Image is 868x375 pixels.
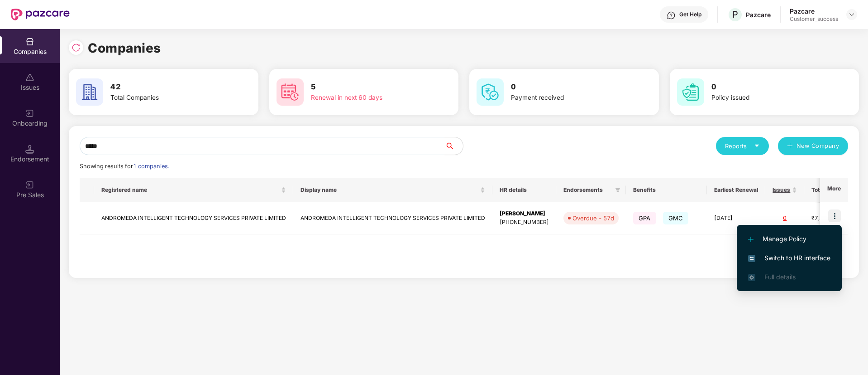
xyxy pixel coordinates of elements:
[748,253,830,263] span: Switch to HR interface
[765,178,804,202] th: Issues
[748,234,830,244] span: Manage Policy
[811,186,850,194] span: Total Premium
[311,81,425,93] h3: 5
[613,185,622,195] span: filter
[748,274,755,281] img: svg+xml;base64,PHN2ZyB4bWxucz0iaHR0cDovL3d3dy53My5vcmcvMjAwMC9zdmciIHdpZHRoPSIxNi4zNjMiIGhlaWdodD...
[764,273,796,281] span: Full details
[110,93,224,103] div: Total Companies
[293,178,492,202] th: Display name
[711,81,825,93] h3: 0
[848,11,855,18] img: svg+xml;base64,PHN2ZyBpZD0iRHJvcGRvd24tMzJ4MzIiIHhtbG5zPSJodHRwOi8vd3d3LnczLm9yZy8yMDAwL3N2ZyIgd2...
[773,214,797,223] div: 0
[25,37,34,46] img: svg+xml;base64,PHN2ZyBpZD0iQ29tcGFuaWVzIiB4bWxucz0iaHR0cDovL3d3dy53My5vcmcvMjAwMC9zdmciIHdpZHRoPS...
[707,178,765,202] th: Earliest Renewal
[711,93,825,103] div: Policy issued
[563,186,611,194] span: Endorsements
[615,187,620,193] span: filter
[667,11,676,20] img: svg+xml;base64,PHN2ZyBpZD0iSGVscC0zMngzMiIgeG1sbnM9Imh0dHA6Ly93d3cudzMub3JnLzIwMDAvc3ZnIiB3aWR0aD...
[748,255,755,262] img: svg+xml;base64,PHN2ZyB4bWxucz0iaHR0cDovL3d3dy53My5vcmcvMjAwMC9zdmciIHdpZHRoPSIxNiIgaGVpZ2h0PSIxNi...
[804,178,864,202] th: Total Premium
[88,38,161,58] h1: Companies
[25,180,34,190] img: svg+xml;base64,PHN2ZyB3aWR0aD0iMjAiIGhlaWdodD0iMjAiIHZpZXdCb3g9IjAgMCAyMCAyMCIgZmlsbD0ibm9uZSIgeG...
[572,214,614,223] div: Overdue - 57d
[679,11,701,18] div: Get Help
[25,145,34,154] img: svg+xml;base64,PHN2ZyB3aWR0aD0iMTQuNSIgaGVpZ2h0PSIxNC41IiB2aWV3Qm94PSIwIDAgMTYgMTYiIGZpbGw9Im5vbm...
[778,137,848,155] button: plusNew Company
[790,15,838,23] div: Customer_success
[811,214,857,223] div: ₹7,34,170.04
[94,202,293,234] td: ANDROMEDA INTELLIGENT TECHNOLOGY SERVICES PRIVATE LIMITED
[828,209,841,222] img: icon
[101,186,279,194] span: Registered name
[477,78,504,106] img: svg+xml;base64,PHN2ZyB4bWxucz0iaHR0cDovL3d3dy53My5vcmcvMjAwMC9zdmciIHdpZHRoPSI2MCIgaGVpZ2h0PSI2MC...
[732,9,738,20] span: P
[94,178,293,202] th: Registered name
[444,142,463,150] span: search
[500,209,549,218] div: [PERSON_NAME]
[787,143,793,150] span: plus
[11,9,70,20] img: New Pazcare Logo
[663,212,689,224] span: GMC
[300,186,478,194] span: Display name
[311,93,425,103] div: Renewal in next 60 days
[444,137,463,155] button: search
[492,178,556,202] th: HR details
[796,141,839,151] span: New Company
[790,7,838,15] div: Pazcare
[746,10,771,19] div: Pazcare
[293,202,492,234] td: ANDROMEDA INTELLIGENT TECHNOLOGY SERVICES PRIVATE LIMITED
[76,78,103,106] img: svg+xml;base64,PHN2ZyB4bWxucz0iaHR0cDovL3d3dy53My5vcmcvMjAwMC9zdmciIHdpZHRoPSI2MCIgaGVpZ2h0PSI2MC...
[277,78,304,106] img: svg+xml;base64,PHN2ZyB4bWxucz0iaHR0cDovL3d3dy53My5vcmcvMjAwMC9zdmciIHdpZHRoPSI2MCIgaGVpZ2h0PSI2MC...
[133,163,169,170] span: 1 companies.
[707,202,765,234] td: [DATE]
[626,178,707,202] th: Benefits
[511,81,625,93] h3: 0
[25,109,34,118] img: svg+xml;base64,PHN2ZyB3aWR0aD0iMjAiIGhlaWdodD0iMjAiIHZpZXdCb3g9IjAgMCAyMCAyMCIgZmlsbD0ibm9uZSIgeG...
[725,141,760,151] div: Reports
[748,237,754,242] img: svg+xml;base64,PHN2ZyB4bWxucz0iaHR0cDovL3d3dy53My5vcmcvMjAwMC9zdmciIHdpZHRoPSIxMi4yMDEiIGhlaWdodD...
[72,43,81,52] img: svg+xml;base64,PHN2ZyBpZD0iUmVsb2FkLTMyeDMyIiB4bWxucz0iaHR0cDovL3d3dy53My5vcmcvMjAwMC9zdmciIHdpZH...
[80,163,169,170] span: Showing results for
[110,81,224,93] h3: 42
[677,78,704,106] img: svg+xml;base64,PHN2ZyB4bWxucz0iaHR0cDovL3d3dy53My5vcmcvMjAwMC9zdmciIHdpZHRoPSI2MCIgaGVpZ2h0PSI2MC...
[633,212,656,224] span: GPA
[820,178,848,202] th: More
[754,143,760,149] span: caret-down
[511,93,625,103] div: Payment received
[500,218,549,227] div: [PHONE_NUMBER]
[773,186,790,194] span: Issues
[25,73,34,82] img: svg+xml;base64,PHN2ZyBpZD0iSXNzdWVzX2Rpc2FibGVkIiB4bWxucz0iaHR0cDovL3d3dy53My5vcmcvMjAwMC9zdmciIH...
